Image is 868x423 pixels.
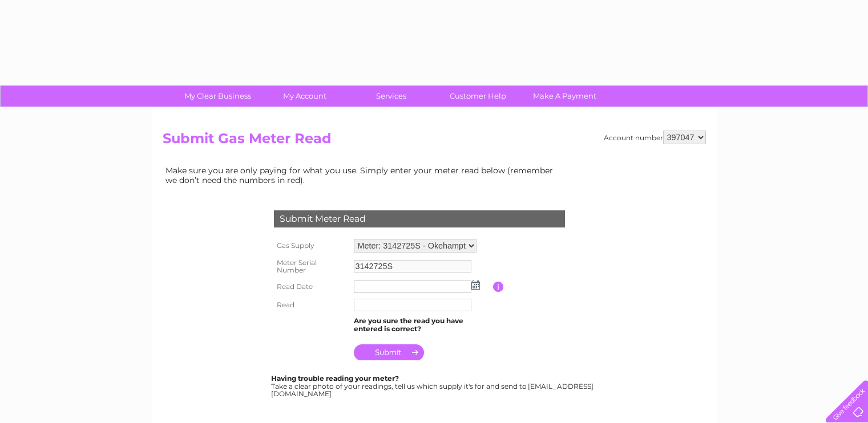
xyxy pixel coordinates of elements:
[274,210,565,227] div: Submit Meter Read
[257,86,352,107] a: My Account
[271,296,351,314] th: Read
[271,375,595,398] div: Take a clear photo of your readings, tell us which supply it's for and send to [EMAIL_ADDRESS][DO...
[493,282,504,292] input: Information
[271,374,399,383] b: Having trouble reading your meter?
[431,86,525,107] a: Customer Help
[471,280,480,290] img: ...
[163,163,562,187] td: Make sure you are only paying for what you use. Simply enter your meter read below (remember we d...
[604,131,706,144] div: Account number
[351,314,493,336] td: Are you sure the read you have entered is correct?
[354,344,424,360] input: Submit
[518,86,612,107] a: Make A Payment
[271,236,351,255] th: Gas Supply
[344,86,438,107] a: Services
[163,131,706,152] h2: Submit Gas Meter Read
[171,86,265,107] a: My Clear Business
[271,255,351,278] th: Meter Serial Number
[271,278,351,296] th: Read Date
